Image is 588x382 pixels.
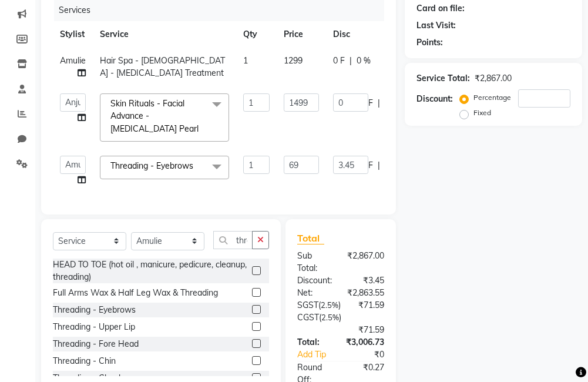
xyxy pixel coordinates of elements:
a: Add Tip [288,349,350,361]
div: ₹71.59 [288,324,393,336]
span: 1299 [284,55,303,66]
span: Hair Spa - [DEMOGRAPHIC_DATA] - [MEDICAL_DATA] Treatment [100,55,225,78]
span: 2.5% [321,313,339,322]
input: Search or Scan [213,231,253,249]
span: CGST [297,312,319,323]
div: Last Visit: [416,19,456,32]
div: Discount: [288,274,341,287]
div: Threading - Upper Lip [53,321,135,333]
span: | [378,97,380,109]
div: ₹0 [350,349,393,361]
span: Threading - Eyebrows [110,160,193,171]
th: Qty [236,21,277,48]
span: | [378,159,380,172]
div: Sub Total: [288,250,338,274]
span: Skin Rituals - Facial Advance - [MEDICAL_DATA] Pearl [110,98,199,134]
span: 0 % [357,55,371,67]
div: Net: [288,287,338,299]
a: x [199,123,204,134]
div: Threading - Chin [53,355,116,367]
div: HEAD TO TOE (hot oil , manicure, pedicure, cleanup, threading) [53,259,247,283]
div: ₹71.59 [350,299,393,311]
a: x [193,160,199,171]
label: Fixed [473,108,491,118]
th: Price [277,21,326,48]
div: Service Total: [416,72,470,85]
span: 1 [243,55,248,66]
div: ₹2,867.00 [338,250,393,274]
span: 2.5% [321,300,338,310]
div: ₹3.45 [341,274,393,287]
div: ₹2,867.00 [475,72,512,85]
span: SGST [297,300,318,310]
div: Total: [288,336,337,349]
div: ( ) [288,299,350,311]
th: Service [93,21,236,48]
span: 0 F [333,55,345,67]
div: Threading - Fore Head [53,338,139,350]
span: Total [297,232,324,244]
div: Threading - Eyebrows [53,304,136,316]
div: Points: [416,36,443,49]
span: | [350,55,352,67]
div: ₹2,863.55 [338,287,393,299]
div: Discount: [416,93,453,105]
th: Disc [326,21,434,48]
div: ( ) [288,311,393,324]
div: Card on file: [416,2,465,15]
span: F [368,97,373,109]
span: F [368,159,373,172]
div: ₹3,006.73 [337,336,393,349]
div: Full Arms Wax & Half Leg Wax & Threading [53,287,218,299]
th: Stylist [53,21,93,48]
span: Amulie [60,55,86,66]
label: Percentage [473,92,511,103]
